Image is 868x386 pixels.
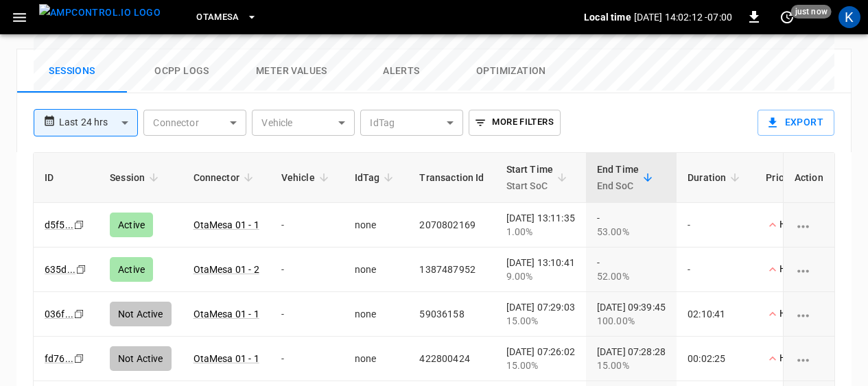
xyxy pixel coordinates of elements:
[677,292,755,337] td: 02:10:41
[34,153,99,203] th: ID
[237,49,347,93] button: Meter Values
[408,292,495,337] td: 59036158
[270,337,344,381] td: -
[688,169,744,186] span: Duration
[17,49,127,93] button: Sessions
[281,169,333,186] span: Vehicle
[193,353,259,364] a: OtaMesa 01 - 1
[597,345,666,372] div: [DATE] 07:28:28
[456,49,566,93] button: Optimization
[73,351,86,366] div: copy
[791,5,832,19] span: just now
[355,169,398,186] span: IdTag
[506,178,554,194] p: Start SoC
[408,337,495,381] td: 422800424
[469,110,560,136] button: More Filters
[795,352,823,365] div: charging session options
[408,153,495,203] th: Transaction Id
[191,4,263,31] button: OtaMesa
[766,351,800,365] p: High
[193,169,257,186] span: Connector
[127,49,237,93] button: Ocpp logs
[506,161,554,194] div: Start Time
[783,153,834,203] th: Action
[506,161,572,194] span: Start TimeStart SoC
[597,161,657,194] span: End TimeEnd SoC
[766,169,817,186] span: Priority
[766,306,800,321] p: High
[344,292,409,337] td: none
[344,337,409,381] td: none
[59,110,138,136] div: Last 24 hrs
[795,307,823,321] div: charging session options
[597,161,639,194] div: End Time
[347,49,456,93] button: Alerts
[776,6,798,28] button: set refresh interval
[584,10,631,24] p: Local time
[110,169,163,186] span: Session
[597,314,666,328] div: 100.00%
[677,337,755,381] td: 00:02:25
[758,110,834,136] button: Export
[39,4,161,21] img: ampcontrol.io logo
[270,292,344,337] td: -
[597,178,639,194] p: End SoC
[196,10,239,25] span: OtaMesa
[110,302,172,326] div: Not Active
[597,359,666,372] div: 15.00%
[795,263,823,276] div: charging session options
[838,6,860,28] div: profile-icon
[597,300,666,328] div: [DATE] 09:39:45
[193,309,259,319] a: OtaMesa 01 - 1
[506,345,575,372] div: [DATE] 07:26:02
[73,306,86,322] div: copy
[795,218,823,232] div: charging session options
[634,10,732,24] p: [DATE] 14:02:12 -07:00
[110,346,172,371] div: Not Active
[506,314,575,328] div: 15.00%
[506,300,575,328] div: [DATE] 07:29:03
[506,359,575,372] div: 15.00%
